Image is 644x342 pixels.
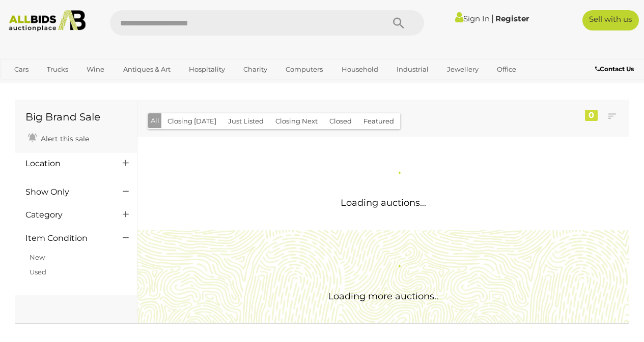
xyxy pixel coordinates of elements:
[440,61,485,78] a: Jewellery
[25,234,107,243] h4: Item Condition
[30,268,46,276] a: Used
[582,10,639,30] a: Sell with us
[595,64,636,75] a: Contact Us
[38,134,89,143] span: Alert this sale
[595,65,634,73] b: Contact Us
[80,61,111,78] a: Wine
[237,61,274,78] a: Charity
[47,78,132,95] a: [GEOGRAPHIC_DATA]
[25,188,107,197] h4: Show Only
[490,61,523,78] a: Office
[25,130,92,145] a: Alert this sale
[25,159,107,168] h4: Location
[182,61,232,78] a: Hospitality
[8,78,42,95] a: Sports
[25,111,127,122] h1: Big Brand Sale
[455,14,490,23] a: Sign In
[25,210,107,220] h4: Category
[8,61,35,78] a: Cars
[269,113,324,129] button: Closing Next
[328,291,438,302] span: Loading more auctions..
[161,113,222,129] button: Closing [DATE]
[117,61,177,78] a: Antiques & Art
[341,197,426,208] span: Loading auctions...
[585,110,598,121] div: 0
[40,61,75,78] a: Trucks
[222,113,270,129] button: Just Listed
[373,10,424,36] button: Search
[390,61,435,78] a: Industrial
[279,61,329,78] a: Computers
[495,14,529,23] a: Register
[335,61,385,78] a: Household
[491,13,494,24] span: |
[5,10,90,32] img: Allbids.com.au
[30,253,45,261] a: New
[357,113,400,129] button: Featured
[323,113,358,129] button: Closed
[148,113,162,128] button: All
